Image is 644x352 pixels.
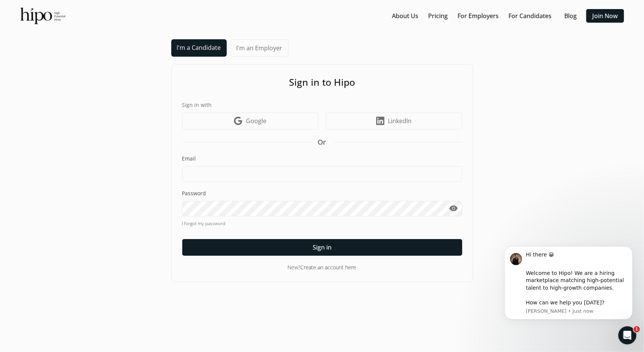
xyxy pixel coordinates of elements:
label: Sign in with [182,101,462,109]
button: Join Now [586,9,624,23]
button: visibility [445,201,462,216]
h1: Sign in to Hipo [182,75,462,90]
button: About Us [389,9,421,23]
button: Sign in [182,239,462,256]
img: official-logo [20,8,65,24]
a: For Candidates [509,11,552,20]
a: I'm an Employer [231,39,289,57]
span: Google [246,116,266,125]
a: Create an account here [301,264,357,271]
div: New? [182,263,462,271]
span: visibility [449,204,458,213]
a: Pricing [428,11,448,20]
button: For Employers [455,9,502,23]
span: Or [318,137,326,147]
a: Blog [564,11,576,20]
button: For Candidates [506,9,555,23]
a: For Employers [458,11,499,20]
iframe: Intercom notifications message [493,237,644,348]
iframe: Intercom live chat [618,326,636,344]
span: Sign in [313,243,332,252]
a: About Us [392,11,418,20]
span: 1 [634,326,640,332]
button: Blog [558,9,583,23]
label: Email [182,155,462,162]
label: Password [182,190,462,197]
a: I'm a Candidate [171,39,227,57]
a: LinkedIn [326,113,462,130]
a: I forgot my password [182,220,462,227]
a: Google [182,113,318,130]
button: Pricing [425,9,451,23]
span: LinkedIn [388,116,412,125]
a: Join Now [592,11,618,20]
